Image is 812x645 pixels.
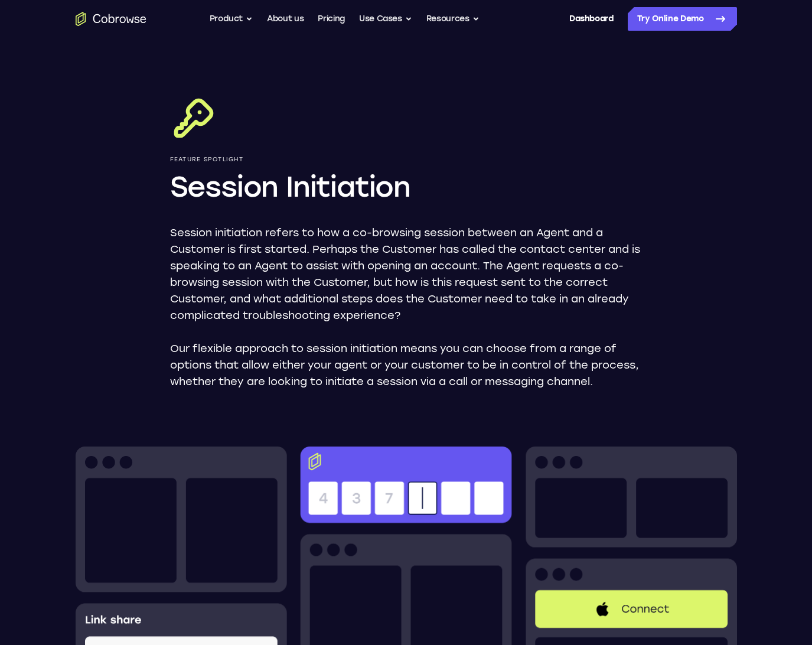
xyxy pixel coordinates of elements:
[170,156,643,163] p: Feature Spotlight
[267,7,304,31] a: About us
[426,7,480,31] button: Resources
[318,7,345,31] a: Pricing
[628,7,737,31] a: Try Online Demo
[76,12,146,26] a: Go to the home page
[170,95,217,142] img: Session Initiation
[359,7,412,31] button: Use Cases
[569,7,614,31] a: Dashboard
[170,168,643,206] h1: Session Initiation
[170,340,643,390] p: Our flexible approach to session initiation means you can choose from a range of options that all...
[170,224,643,324] p: Session initiation refers to how a co-browsing session between an Agent and a Customer is first s...
[210,7,253,31] button: Product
